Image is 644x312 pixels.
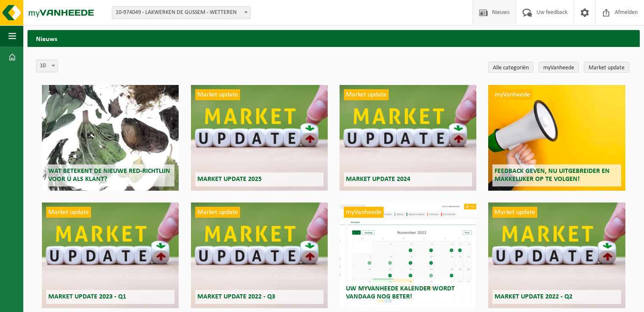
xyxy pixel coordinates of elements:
[492,89,532,100] span: myVanheede
[344,207,384,218] span: myVanheede
[28,30,640,47] h2: Nieuws
[488,62,533,73] a: Alle categoriën
[191,203,328,308] a: Market update Market update 2022 - Q3
[495,293,572,300] span: Market update 2022 - Q2
[112,6,251,19] span: 10-974049 - LAKWERKEN DE GUSSEM - WETTEREN
[340,203,476,308] a: myVanheede Uw myVanheede kalender wordt vandaag nog beter!
[197,176,262,183] span: Market update 2025
[495,168,610,183] span: Feedback geven, nu uitgebreider en makkelijker op te volgen!
[344,89,389,100] span: Market update
[488,203,625,308] a: Market update Market update 2022 - Q2
[48,168,170,183] span: Wat betekent de nieuwe RED-richtlijn voor u als klant?
[492,207,537,218] span: Market update
[42,85,179,191] a: Wat betekent de nieuwe RED-richtlijn voor u als klant?
[195,207,240,218] span: Market update
[46,207,91,218] span: Market update
[42,203,179,308] a: Market update Market update 2023 - Q1
[488,85,625,191] a: myVanheede Feedback geven, nu uitgebreider en makkelijker op te volgen!
[36,60,58,72] span: 10
[340,85,476,191] a: Market update Market update 2024
[539,62,579,73] a: myVanheede
[195,89,240,100] span: Market update
[112,7,250,19] span: 10-974049 - LAKWERKEN DE GUSSEM - WETTEREN
[36,60,58,72] span: 10
[346,285,455,300] span: Uw myVanheede kalender wordt vandaag nog beter!
[4,293,141,312] iframe: chat widget
[584,62,629,73] a: Market update
[191,85,328,191] a: Market update Market update 2025
[197,293,275,300] span: Market update 2022 - Q3
[346,176,410,183] span: Market update 2024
